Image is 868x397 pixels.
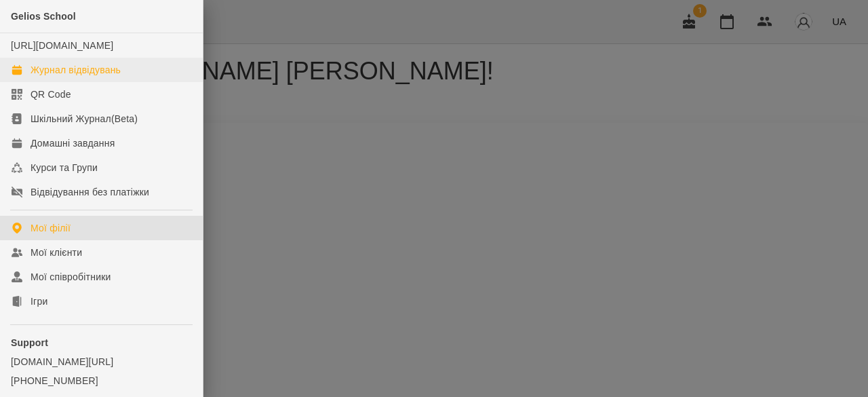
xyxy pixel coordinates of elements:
div: QR Code [31,88,71,101]
a: [DOMAIN_NAME][URL] [11,355,192,368]
a: [PHONE_NUMBER] [11,374,192,387]
div: Ігри [31,295,47,308]
div: Мої філії [31,221,71,235]
div: Шкільний Журнал(Beta) [31,112,138,126]
div: Мої співробітники [31,270,111,284]
div: Курси та Групи [31,161,98,174]
div: Мої клієнти [31,246,82,259]
div: Домашні завдання [31,136,115,150]
p: Support [11,336,192,349]
span: Gelios School [11,11,76,22]
div: Відвідування без платіжки [31,185,149,199]
a: [URL][DOMAIN_NAME] [11,40,113,51]
div: Журнал відвідувань [31,63,121,77]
